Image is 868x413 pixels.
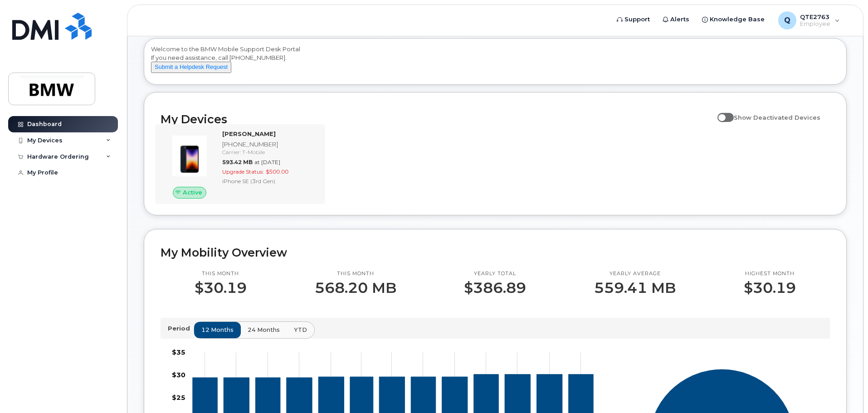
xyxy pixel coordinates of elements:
h2: My Devices [161,112,713,126]
p: 559.41 MB [594,280,676,296]
span: Upgrade Status: [222,168,264,175]
p: This month [315,270,396,277]
span: Alerts [670,15,689,24]
h2: My Mobility Overview [161,246,830,259]
a: Knowledge Base [696,10,771,29]
div: Carrier: T-Mobile [222,148,316,156]
span: Active [183,188,202,197]
p: $30.19 [195,280,247,296]
strong: [PERSON_NAME] [222,130,276,137]
p: Yearly average [594,270,676,277]
a: Active[PERSON_NAME][PHONE_NUMBER]Carrier: T-Mobile593.42 MBat [DATE]Upgrade Status:$500.00iPhone ... [161,130,320,199]
p: $30.19 [744,280,796,296]
div: iPhone SE (3rd Gen) [222,177,316,185]
button: Submit a Helpdesk Request [151,62,231,73]
span: Knowledge Base [710,15,765,24]
span: QTE2763 [800,13,830,20]
p: Period [168,324,194,333]
tspan: $35 [172,348,185,356]
p: This month [195,270,247,277]
input: Show Deactivated Devices [717,109,725,116]
span: 593.42 MB [222,159,253,165]
div: [PHONE_NUMBER] [222,140,316,149]
span: Show Deactivated Devices [734,114,820,121]
div: QTE2763 [772,11,846,29]
iframe: Messenger Launcher [829,374,861,406]
span: Employee [800,20,830,28]
p: 568.20 MB [315,280,396,296]
tspan: $25 [172,393,185,401]
img: image20231002-3703462-1angbar.jpeg [168,134,211,178]
span: $500.00 [266,168,288,175]
tspan: $30 [172,370,185,379]
p: $386.89 [464,280,526,296]
span: at [DATE] [254,159,280,165]
a: Alerts [656,10,696,29]
a: Support [610,10,656,29]
span: YTD [294,326,307,334]
p: Yearly total [464,270,526,277]
span: Q [784,15,790,26]
span: 24 months [248,326,280,334]
p: Highest month [744,270,796,277]
span: Support [624,15,650,24]
div: Welcome to the BMW Mobile Support Desk Portal If you need assistance, call [PHONE_NUMBER]. [151,45,839,81]
a: Submit a Helpdesk Request [151,63,231,70]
